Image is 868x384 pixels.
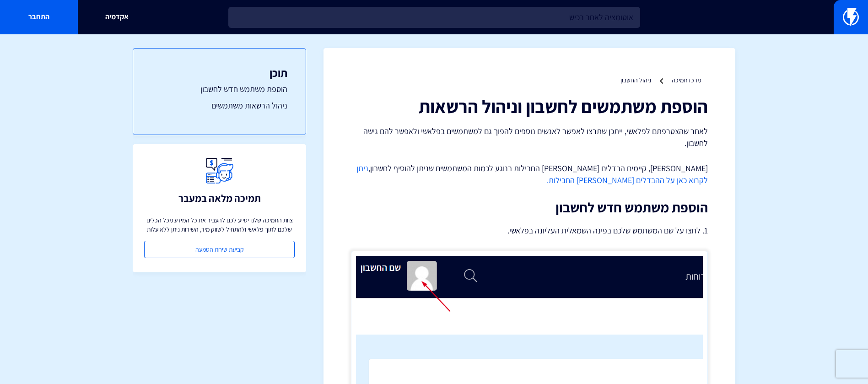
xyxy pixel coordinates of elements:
[351,224,708,237] p: 1. לחצו על שם המשתמש שלכם בפינה השמאלית העליונה בפלאשי.
[672,76,701,84] a: מרכז תמיכה
[351,125,708,149] p: לאחר שהצטרפתם לפלאשי, ייתכן שתרצו לאפשר לאנשים נוספים להפוך גם למשתמשים בפלאשי ולאפשר להם גישה לח...
[144,241,295,258] a: קביעת שיחת הטמעה
[151,67,287,79] h3: תוכן
[351,162,708,186] p: [PERSON_NAME], קיימים הבדלים [PERSON_NAME] החבילות בנוגע לכמות המשתמשים שניתן להוסיף לחשבון,
[620,76,651,84] a: ניהול החשבון
[151,83,287,95] a: הוספת משתמש חדש לחשבון
[356,163,708,185] a: ניתן לקרוא כאן על ההבדלים [PERSON_NAME] החבילות.
[144,216,295,234] p: צוות התמיכה שלנו יסייע לכם להעביר את כל המידע מכל הכלים שלכם לתוך פלאשי ולהתחיל לשווק מיד, השירות...
[228,7,640,28] input: חיפוש מהיר...
[151,100,287,112] a: ניהול הרשאות משתמשים
[178,193,261,204] h3: תמיכה מלאה במעבר
[351,96,708,116] h1: הוספת משתמשים לחשבון וניהול הרשאות
[351,200,708,215] h2: הוספת משתמש חדש לחשבון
